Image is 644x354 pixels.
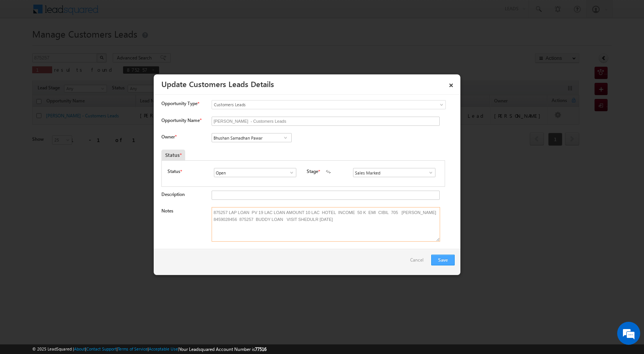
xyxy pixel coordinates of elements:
a: Show All Items [281,134,290,142]
img: d_60004797649_company_0_60004797649 [13,40,32,50]
input: Type to Search [214,168,296,177]
div: Chat with us now [40,40,129,50]
input: Type to Search [353,168,435,177]
span: © 2025 LeadSquared | | | | | [32,346,266,353]
a: Cancel [410,255,427,269]
a: Show All Items [424,169,434,176]
div: Minimize live chat window [126,4,144,22]
a: Contact Support [86,346,117,351]
input: Type to Search [212,133,292,142]
label: Opportunity Name [161,117,201,123]
a: Terms of Service [118,346,148,351]
a: × [445,77,458,91]
span: Your Leadsquared Account Number is [179,346,266,352]
span: 77516 [255,346,266,352]
a: Update Customers Leads Details [161,78,274,89]
span: Customers Leads [212,101,414,108]
label: Stage [307,168,318,175]
a: Show All Items [285,169,294,176]
div: Status [161,150,185,160]
a: Acceptable Use [149,346,178,351]
label: Description [161,191,185,197]
a: Customers Leads [212,100,446,109]
button: Save [431,255,455,265]
a: About [74,346,85,351]
label: Status [168,168,180,175]
em: Start Chat [104,236,139,247]
label: Notes [161,208,173,214]
textarea: Type your message and hit 'Enter' [10,71,140,230]
label: Owner [161,134,176,140]
span: Opportunity Type [161,100,197,107]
